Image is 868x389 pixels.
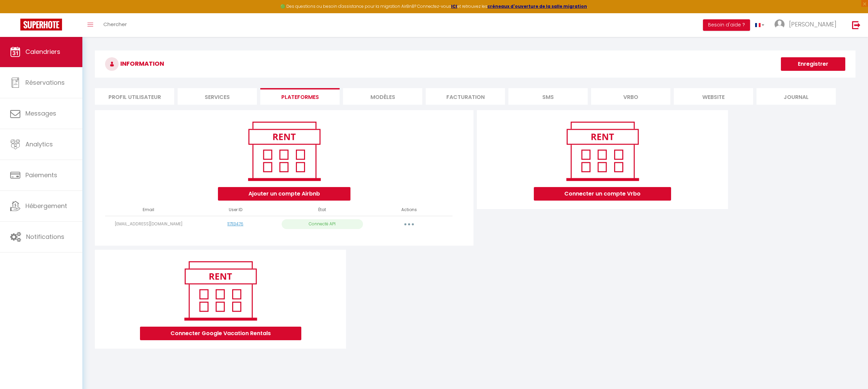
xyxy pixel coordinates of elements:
[426,88,505,105] li: Facturation
[25,140,53,148] span: Analytics
[774,19,785,29] img: ...
[25,47,60,56] span: Calendriers
[559,119,646,184] img: rent.png
[103,21,127,28] span: Chercher
[534,187,671,201] button: Connecter un compte Vrbo
[781,57,845,71] button: Enregistrer
[508,88,588,105] li: SMS
[20,19,62,30] img: Super Booking
[674,88,753,105] li: website
[25,202,67,210] span: Hébergement
[241,119,327,184] img: rent.png
[756,88,836,105] li: Journal
[178,88,257,105] li: Services
[140,327,301,340] button: Connecter Google Vacation Rentals
[789,20,836,28] span: [PERSON_NAME]
[343,88,422,105] li: MODÈLES
[25,78,65,87] span: Réservations
[26,232,64,241] span: Notifications
[703,19,750,31] button: Besoin d'aide ?
[591,88,670,105] li: Vrbo
[487,3,587,9] a: créneaux d'ouverture de la salle migration
[5,3,26,23] button: Ouvrir le widget de chat LiveChat
[282,219,363,229] p: Connecté API
[105,204,192,216] th: Email
[451,3,457,9] a: ICI
[105,216,192,232] td: [EMAIL_ADDRESS][DOMAIN_NAME]
[852,21,861,29] img: logout
[227,221,243,227] a: 117113476
[95,50,855,78] h3: INFORMATION
[839,359,863,384] iframe: Chat
[177,258,264,323] img: rent.png
[260,88,340,105] li: Plateformes
[25,171,57,179] span: Paiements
[98,13,132,37] a: Chercher
[25,109,56,118] span: Messages
[769,13,845,37] a: ... [PERSON_NAME]
[279,204,366,216] th: État
[192,204,279,216] th: User ID
[366,204,452,216] th: Actions
[95,88,174,105] li: Profil Utilisateur
[218,187,350,201] button: Ajouter un compte Airbnb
